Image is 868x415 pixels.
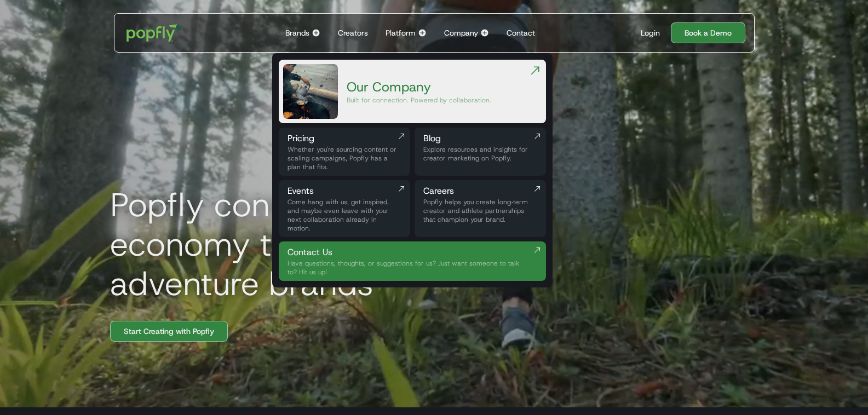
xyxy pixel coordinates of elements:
a: Creators [334,14,372,52]
a: Start Creating with Popfly [110,321,228,342]
div: Login [641,27,660,38]
a: home [119,16,189,49]
a: EventsCome hang with us, get inspired, and maybe even leave with your next collaboration already ... [279,180,410,237]
div: Creators [338,27,368,38]
div: Have questions, thoughts, or suggestions for us? Just want someone to talk to? Hit us up! [288,259,528,276]
h1: Popfly connects the creator economy to outdoor + adventure brands [101,185,594,303]
div: Whether you're sourcing content or scaling campaigns, Popfly has a plan that fits. [288,145,401,171]
a: Book a Demo [671,22,745,43]
div: Careers [423,185,537,198]
div: Popfly helps you create long‑term creator and athlete partnerships that champion your brand. [423,198,537,224]
div: Come hang with us, get inspired, and maybe even leave with your next collaboration already in mot... [288,198,401,233]
a: Contact [502,14,539,52]
a: PricingWhether you're sourcing content or scaling campaigns, Popfly has a plan that fits. [279,128,410,176]
a: CareersPopfly helps you create long‑term creator and athlete partnerships that champion your brand. [415,180,546,237]
div: Our Company [347,78,491,96]
a: Login [636,27,664,38]
div: Platform [386,27,416,38]
div: Events [288,185,401,198]
a: Contact UsHave questions, thoughts, or suggestions for us? Just want someone to talk to? Hit us up! [279,241,546,281]
div: Built for connection. Powered by collaboration. [347,96,491,105]
div: Contact [507,27,535,38]
div: Blog [423,132,537,145]
div: Contact Us [288,246,528,259]
div: Pricing [288,132,401,145]
div: Brands [285,27,309,38]
a: Our CompanyBuilt for connection. Powered by collaboration. [279,60,546,123]
div: Explore resources and insights for creator marketing on Popfly. [423,145,537,163]
a: BlogExplore resources and insights for creator marketing on Popfly. [415,128,546,176]
div: Company [444,27,478,38]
